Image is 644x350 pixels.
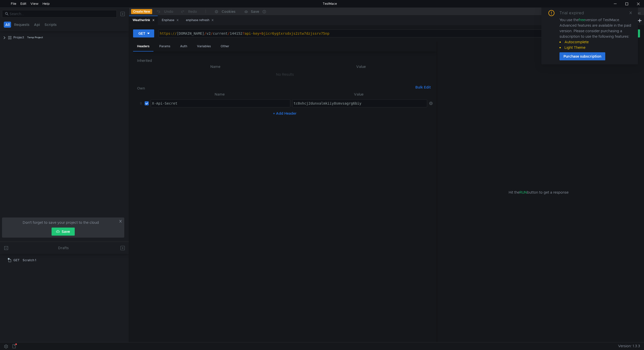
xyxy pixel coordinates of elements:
[23,256,36,264] div: Scratch 1
[133,29,154,37] button: GET
[271,110,299,116] button: + Add Header
[155,42,174,51] div: Params
[32,22,42,28] button: Api
[538,8,573,16] button: No Environment
[290,64,433,70] th: Value
[133,42,153,52] div: Headers
[164,9,173,15] div: Undo
[559,10,590,16] div: Trial expired
[217,42,233,51] div: Other
[176,42,191,51] div: Auth
[133,18,155,23] div: Weatherlink
[290,91,427,97] th: Value
[188,9,197,15] div: Redo
[138,31,145,36] div: GET
[27,34,43,41] div: Temp Project
[519,190,527,195] span: RUN
[13,34,24,41] div: Project
[52,228,75,236] button: Save
[559,39,632,45] li: Autocomplete
[251,10,259,13] div: Save
[43,22,58,28] button: Scripts
[149,91,291,97] th: Name
[131,9,152,14] button: Create New
[509,190,569,195] span: Hit the button to get a response
[13,256,20,264] span: GET
[276,72,294,77] nz-embed-empty: No Results
[559,17,632,50] div: You use the version of TestMace. Advanced features are available in the paid version. Please cons...
[413,84,433,90] button: Bulk Edit
[162,18,179,23] div: Enphase
[58,245,69,251] div: Drafts
[152,8,177,15] button: Undo
[4,22,11,28] button: All
[13,22,31,28] button: Requests
[141,64,290,70] th: Name
[559,45,632,50] li: Light Theme
[222,9,235,15] div: Cookies
[193,42,215,51] div: Variables
[137,58,433,64] h6: Inherited
[10,11,114,17] input: Search...
[618,342,640,350] span: Version: 1.3.3
[579,18,585,22] span: free
[186,18,214,23] div: enphase refresh
[23,220,99,226] span: Don't forget to save your project to the cloud
[137,85,413,91] h6: Own
[177,8,200,15] button: Redo
[559,52,605,60] button: Purchase subscription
